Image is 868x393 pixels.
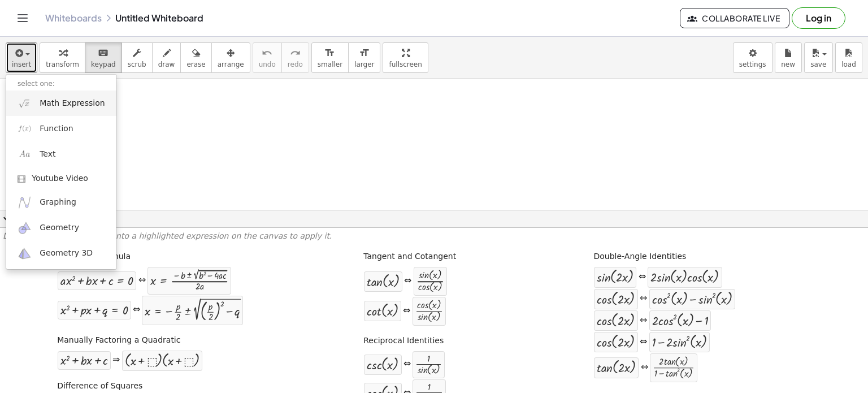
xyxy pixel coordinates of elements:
[383,42,428,73] button: fullscreen
[641,361,648,374] div: ⇔
[404,275,411,288] div: ⇔
[775,42,802,73] button: new
[324,46,335,60] i: format_size
[259,61,276,68] span: undo
[835,42,862,73] button: load
[593,251,686,262] label: Double-Angle Identities
[363,335,444,347] label: Reciprocal Identities
[6,116,116,141] a: Function
[40,42,85,73] button: transform
[792,7,845,29] button: Log in
[40,98,105,109] span: Math Expression
[288,61,303,68] span: redo
[6,167,116,190] a: Youtube Video
[12,61,31,68] span: insert
[354,61,374,68] span: larger
[18,195,32,209] img: ggb-graphing.svg
[211,42,250,73] button: arrange
[57,335,180,346] label: Manually Factoring a Quadratic
[218,61,244,68] span: arrange
[57,381,142,392] label: Difference of Squares
[138,274,146,287] div: ⇔
[18,147,32,161] img: Aa.png
[6,42,37,73] button: insert
[14,9,32,27] button: Toggle navigation
[262,46,272,60] i: undo
[40,248,93,259] span: Geometry 3D
[640,314,647,327] div: ⇔
[253,42,282,73] button: undoundo
[281,42,309,73] button: redoredo
[403,358,411,371] div: ⇔
[180,42,211,73] button: erase
[6,141,116,167] a: Text
[186,61,205,68] span: erase
[6,77,116,90] li: select one:
[6,189,116,215] a: Graphing
[739,61,766,68] span: settings
[318,61,342,68] span: smaller
[389,61,422,68] span: fullscreen
[6,241,116,266] a: Geometry 3D
[363,251,456,262] label: Tangent and Cotangent
[3,231,865,242] p: Drag one side of a formula onto a highlighted expression on the canvas to apply it.
[133,304,140,317] div: ⇔
[40,197,76,208] span: Graphing
[18,122,32,136] img: f_x.png
[640,336,647,349] div: ⇔
[91,61,116,68] span: keypad
[46,61,79,68] span: transform
[112,354,120,367] div: ⇒
[810,61,826,68] span: save
[6,90,116,116] a: Math Expression
[85,42,122,73] button: keyboardkeypad
[290,46,301,60] i: redo
[640,292,647,305] div: ⇔
[6,215,116,241] a: Geometry
[18,247,32,261] img: ggb-3d.svg
[152,42,181,73] button: draw
[841,61,856,68] span: load
[32,173,88,184] span: Youtube Video
[18,96,32,110] img: sqrt_x.png
[158,61,175,68] span: draw
[98,46,108,60] i: keyboard
[40,149,55,160] span: Text
[128,61,146,68] span: scrub
[18,221,32,235] img: ggb-geometry.svg
[680,8,789,28] button: Collaborate Live
[403,305,410,318] div: ⇔
[689,13,780,23] span: Collaborate Live
[359,46,370,60] i: format_size
[40,123,73,135] span: Function
[804,42,833,73] button: save
[733,42,772,73] button: settings
[40,222,79,234] span: Geometry
[348,42,380,73] button: format_sizelarger
[311,42,349,73] button: format_sizesmaller
[781,61,795,68] span: new
[45,12,102,24] a: Whiteboards
[639,271,646,284] div: ⇔
[121,42,153,73] button: scrub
